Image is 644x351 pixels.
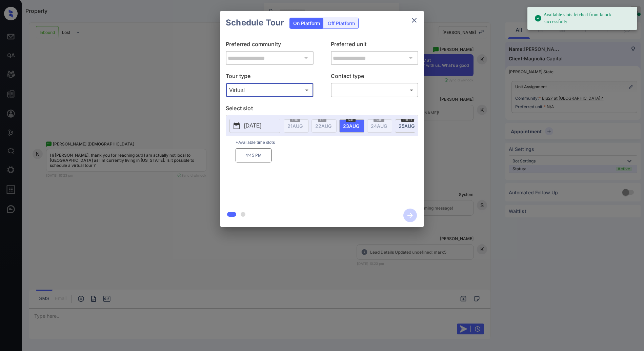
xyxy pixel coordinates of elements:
[226,104,418,115] p: Select slot
[227,84,312,96] div: Virtual
[346,118,356,122] span: sat
[399,123,415,129] span: 25 AUG
[395,119,420,133] div: date-select
[401,118,414,122] span: mon
[331,72,419,83] p: Contact type
[324,18,358,28] div: Off Platform
[226,72,314,83] p: Tour type
[226,40,314,51] p: Preferred community
[220,11,289,35] h2: Schedule Tour
[343,123,359,129] span: 23 AUG
[331,40,419,51] p: Preferred unit
[236,148,271,162] p: 4:45 PM
[244,122,261,130] p: [DATE]
[339,119,364,133] div: date-select
[534,9,632,28] div: Available slots fetched from knock successfully
[229,119,280,133] button: [DATE]
[290,18,323,28] div: On Platform
[236,136,418,148] p: *Available time slots
[407,14,421,27] button: close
